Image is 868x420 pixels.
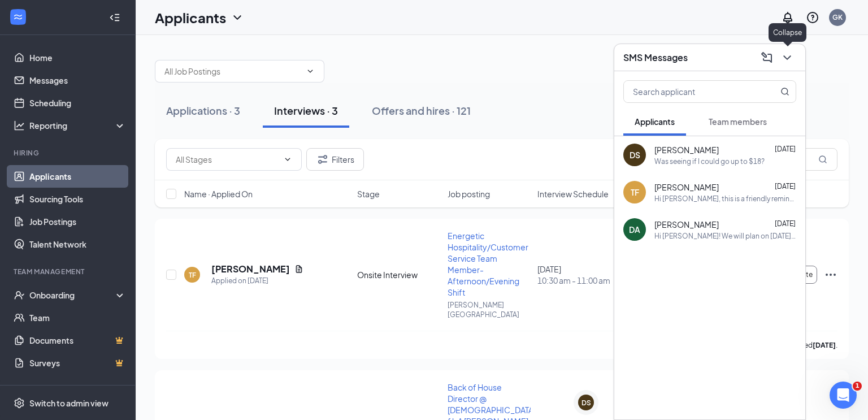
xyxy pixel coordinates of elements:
[231,11,244,24] svg: ChevronDown
[778,49,796,67] button: ChevronDown
[176,153,279,166] input: All Stages
[769,23,806,42] div: Collapse
[14,148,124,158] div: Hiring
[853,382,862,391] span: 1
[211,263,290,275] h5: [PERSON_NAME]
[818,155,827,164] svg: MagnifyingGlass
[29,397,108,409] div: Switch to admin view
[624,81,758,102] input: Search applicant
[283,155,292,164] svg: ChevronDown
[29,329,126,352] a: DocumentsCrown
[758,49,776,67] button: ComposeMessage
[760,51,774,64] svg: ComposeMessage
[357,269,440,280] div: Onsite Interview
[29,306,126,329] a: Team
[581,398,591,408] div: DS
[709,116,767,127] span: Team members
[14,267,124,276] div: Team Management
[316,153,329,166] svg: Filter
[14,289,25,301] svg: UserCheck
[14,397,25,409] svg: Settings
[164,65,301,77] input: All Job Postings
[109,12,120,23] svg: Collapse
[29,188,126,210] a: Sourcing Tools
[781,11,795,24] svg: Notifications
[14,120,25,131] svg: Analysis
[537,188,609,200] span: Interview Schedule
[29,69,126,92] a: Messages
[184,188,253,200] span: Name · Applied On
[813,341,836,349] b: [DATE]
[629,224,640,235] div: DA
[654,181,719,193] span: [PERSON_NAME]
[537,263,620,286] div: [DATE]
[830,382,857,409] iframe: Intercom live chat
[211,275,303,287] div: Applied on [DATE]
[306,148,364,171] button: Filter Filters
[29,352,126,374] a: SurveysCrown
[29,120,127,131] div: Reporting
[274,103,338,118] div: Interviews · 3
[780,87,789,96] svg: MagnifyingGlass
[635,116,675,127] span: Applicants
[357,188,380,200] span: Stage
[189,270,196,280] div: TF
[775,182,796,190] span: [DATE]
[29,289,116,301] div: Onboarding
[448,188,490,200] span: Job posting
[29,210,126,233] a: Job Postings
[832,12,843,22] div: GK
[631,187,639,198] div: TF
[306,67,315,76] svg: ChevronDown
[537,275,620,286] span: 10:30 am - 11:00 am
[166,103,240,118] div: Applications · 3
[29,165,126,188] a: Applicants
[29,46,126,69] a: Home
[654,231,796,241] div: Hi [PERSON_NAME]! We will plan on [DATE] from 4-7. Please see your email for more information on ...
[806,11,819,24] svg: QuestionInfo
[824,268,837,282] svg: Ellipses
[372,103,471,118] div: Offers and hires · 121
[654,144,719,155] span: [PERSON_NAME]
[630,149,640,161] div: DS
[623,51,688,64] h3: SMS Messages
[654,157,765,166] div: Was seeing if I could go up to $18?
[155,8,226,27] h1: Applicants
[775,145,796,153] span: [DATE]
[654,194,796,203] div: Hi [PERSON_NAME], this is a friendly reminder. Your interview with [DEMOGRAPHIC_DATA]-fil-A for E...
[780,51,794,64] svg: ChevronDown
[448,231,528,297] span: Energetic Hospitality/Customer Service Team Member- Afternoon/Evening Shift
[294,265,303,274] svg: Document
[775,219,796,228] span: [DATE]
[654,219,719,230] span: [PERSON_NAME]
[29,92,126,114] a: Scheduling
[12,11,24,23] svg: WorkstreamLogo
[29,233,126,256] a: Talent Network
[448,300,531,319] p: [PERSON_NAME][GEOGRAPHIC_DATA]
